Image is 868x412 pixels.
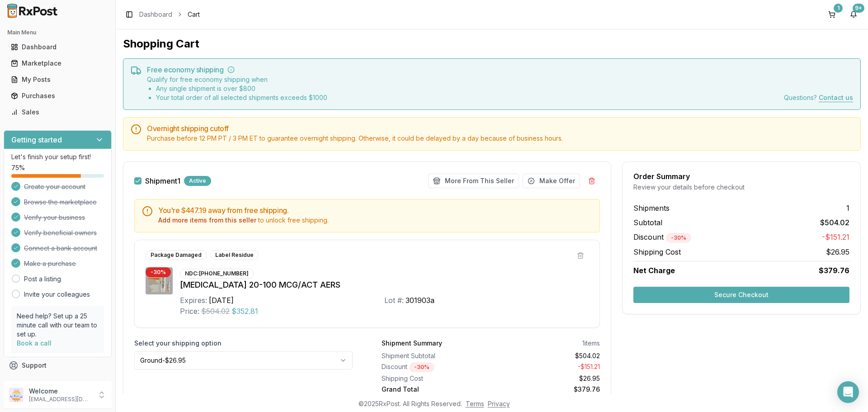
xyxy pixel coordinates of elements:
div: Marketplace [11,59,104,68]
div: Grand Total [382,385,487,394]
button: Sales [4,105,112,119]
span: $504.02 [201,306,230,317]
span: Cart [188,10,200,19]
a: Marketplace [7,55,108,71]
div: Purchases [11,91,104,100]
a: Dashboard [7,39,108,55]
span: Subtotal [633,217,662,228]
img: User avatar [9,388,24,402]
div: Questions? [784,93,853,102]
button: Add more items from this seller [158,216,256,225]
div: - 30 % [666,233,691,243]
div: Open Intercom Messenger [837,381,859,403]
a: My Posts [7,71,108,88]
img: RxPost Logo [4,4,61,18]
div: - $151.21 [495,362,600,372]
div: Shipment Subtotal [382,351,487,360]
span: -$151.21 [822,232,849,243]
span: $504.02 [820,217,849,228]
div: NDC: [PHONE_NUMBER] [180,269,254,279]
button: Feedback [4,374,112,390]
p: Welcome [29,387,92,396]
div: Lot #: [384,295,404,306]
span: Feedback [22,377,52,386]
h5: You're $447.19 away from free shipping. [158,207,592,214]
img: Combivent Respimat 20-100 MCG/ACT AERS [146,267,173,294]
span: Connect a bank account [24,244,97,253]
div: Discount [382,362,487,372]
button: Support [4,357,112,374]
span: Discount [633,232,691,242]
li: Any single shipment is over $ 800 [156,84,327,93]
a: Invite your colleagues [24,290,90,299]
p: [EMAIL_ADDRESS][DOMAIN_NAME] [29,396,92,403]
div: Purchase before 12 PM PT / 3 PM ET to guarantee overnight shipping. Otherwise, it could be delaye... [147,134,853,143]
div: - 30 % [146,267,171,277]
a: Purchases [7,88,108,104]
div: - 30 % [409,362,434,372]
h1: Shopping Cart [123,37,861,51]
span: Shipping Cost [633,246,681,257]
div: Review your details before checkout [633,183,849,192]
a: Sales [7,104,108,120]
div: [DATE] [209,295,234,306]
div: Expires: [180,295,207,306]
span: Browse the marketplace [24,198,97,207]
a: Post a listing [24,275,61,284]
span: 75 % [11,163,25,172]
div: Price: [180,306,199,317]
span: Make a purchase [24,259,76,268]
span: Verify beneficial owners [24,228,97,237]
button: Marketplace [4,56,112,71]
div: Qualify for free economy shipping when [147,75,327,102]
div: 9+ [853,4,864,13]
button: 1 [825,7,839,22]
span: Create your account [24,182,85,191]
p: Let's finish your setup first! [11,152,104,161]
div: 301903a [406,295,434,306]
button: More From This Seller [428,174,519,188]
span: Shipment 1 [145,177,180,185]
a: Dashboard [139,10,172,19]
div: Shipping Cost [382,374,487,383]
label: Select your shipping option [134,339,353,348]
li: Your total order of all selected shipments exceeds $ 1000 [156,93,327,102]
div: [MEDICAL_DATA] 20-100 MCG/ACT AERS [180,279,589,291]
button: Make Offer [523,174,580,188]
div: Shipment Summary [382,339,442,348]
div: My Posts [11,75,104,84]
div: 1 items [582,339,600,348]
div: Package Damaged [146,250,207,260]
button: Purchases [4,89,112,103]
span: $26.95 [826,246,849,257]
div: to unlock free shipping. [158,216,592,225]
div: Label Residue [210,250,259,260]
a: Terms [466,400,484,407]
button: My Posts [4,72,112,87]
div: Active [184,176,211,186]
span: Verify your business [24,213,85,222]
h3: Getting started [11,134,62,145]
a: Privacy [488,400,510,407]
div: Order Summary [633,173,849,180]
p: Need help? Set up a 25 minute call with our team to set up. [17,312,99,339]
div: $26.95 [495,374,600,383]
button: Secure Checkout [633,287,849,303]
button: Dashboard [4,40,112,54]
nav: breadcrumb [139,10,200,19]
div: $379.76 [495,385,600,394]
span: 1 [846,203,849,213]
h5: Overnight shipping cutoff [147,125,853,132]
div: Sales [11,108,104,117]
span: $379.76 [819,265,849,276]
h5: Free economy shipping [147,66,853,73]
button: 9+ [846,7,861,22]
span: Net Charge [633,266,675,275]
div: Dashboard [11,43,104,52]
h2: Main Menu [7,29,108,36]
span: Shipments [633,203,670,213]
a: Book a call [17,339,52,347]
span: $352.81 [231,306,258,317]
div: 1 [834,4,843,13]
